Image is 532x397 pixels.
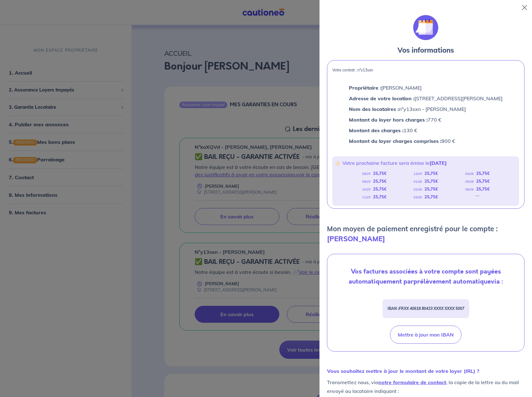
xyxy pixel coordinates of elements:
strong: 25,75 € [424,179,438,184]
em: 11/25 [362,195,371,199]
p: Transmettez nous, via , la copie de la lettre ou du mail envoyé au locataire indiquant : [327,378,524,395]
em: 03/26 [413,195,422,199]
em: 04/26 [465,172,474,176]
em: 02/26 [413,187,422,191]
p: 900 € [349,137,503,145]
em: 05/26 [465,180,474,184]
strong: 25,75 € [373,186,387,191]
em: FRXX 40618 80433 XXXX XXXX 5007 [399,306,464,311]
p: [PERSON_NAME] [349,84,503,92]
p: n°y13sxn - [PERSON_NAME] [349,105,503,113]
strong: Montant du loyer charges comprises : [349,138,441,144]
a: notre formulaire de contact [378,379,446,385]
img: illu_calendar.svg [413,15,438,40]
strong: 25,75 € [373,179,387,184]
strong: prélèvement automatique [413,277,491,286]
strong: 25,75 € [476,171,490,176]
strong: 25,75 € [476,179,490,184]
strong: Vous souhaitez mettre à jour le montant de votre loyer (IRL) ? [327,368,479,374]
strong: [DATE] [429,160,447,166]
button: Mettre à jour mon IBAN [390,326,461,344]
strong: 25,75 € [424,194,438,199]
p: Votre contrat : n°y13sxn [332,68,519,72]
strong: Nom des locataires : [349,106,399,112]
p: 770 € [349,116,503,124]
strong: 25,75 € [424,186,438,191]
em: 10/25 [362,187,371,191]
em: 08/25 [362,172,371,176]
button: Close [519,3,529,13]
strong: [PERSON_NAME] [327,234,385,243]
strong: IBAN : [387,306,464,311]
p: 130 € [349,126,503,134]
strong: Montant du loyer hors charges : [349,117,428,123]
strong: Vos informations [398,46,454,55]
strong: 25,75 € [373,194,387,199]
em: 06/26 [465,187,474,191]
p: Vos factures associées à votre compte sont payées automatiquement par via : [332,267,519,287]
em: 01/26 [413,180,422,184]
p: 👉🏻 Votre prochaine facture sera émise le [335,159,517,167]
p: Mon moyen de paiement enregistré pour le compte : [327,224,524,244]
strong: Propriétaire : [349,85,381,91]
em: 12/25 [413,172,422,176]
strong: 25,75 € [373,171,387,176]
strong: 25,75 € [476,186,490,191]
strong: Montant des charges : [349,127,403,133]
strong: Adresse de votre location : [349,95,414,102]
div: ... [476,193,479,201]
em: 09/25 [362,180,371,184]
p: [STREET_ADDRESS][PERSON_NAME] [349,94,503,102]
strong: 25,75 € [424,171,438,176]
